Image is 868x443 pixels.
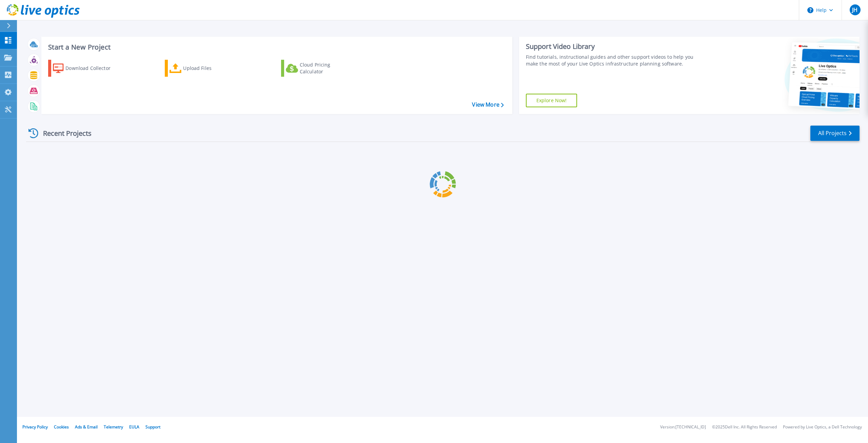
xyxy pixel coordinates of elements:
a: Ads & Email [75,424,98,430]
div: Find tutorials, instructional guides and other support videos to help you make the most of your L... [526,54,702,67]
a: View More [472,101,504,108]
a: Privacy Policy [22,424,48,430]
h3: Start a New Project [48,43,504,51]
a: Cookies [54,424,69,430]
div: Recent Projects [26,125,101,142]
li: © 2025 Dell Inc. All Rights Reserved [712,425,777,429]
a: Cloud Pricing Calculator [281,60,357,77]
a: Explore Now! [526,94,577,107]
div: Upload Files [183,61,237,75]
a: Telemetry [104,424,123,430]
a: Upload Files [165,60,240,77]
a: Download Collector [48,60,124,77]
li: Version: [TECHNICAL_ID] [660,425,706,429]
span: JH [852,7,857,13]
a: EULA [129,424,139,430]
div: Support Video Library [526,42,702,51]
li: Powered by Live Optics, a Dell Technology [783,425,862,429]
div: Download Collector [65,61,120,75]
a: All Projects [810,126,860,141]
a: Support [145,424,160,430]
div: Cloud Pricing Calculator [300,61,354,75]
